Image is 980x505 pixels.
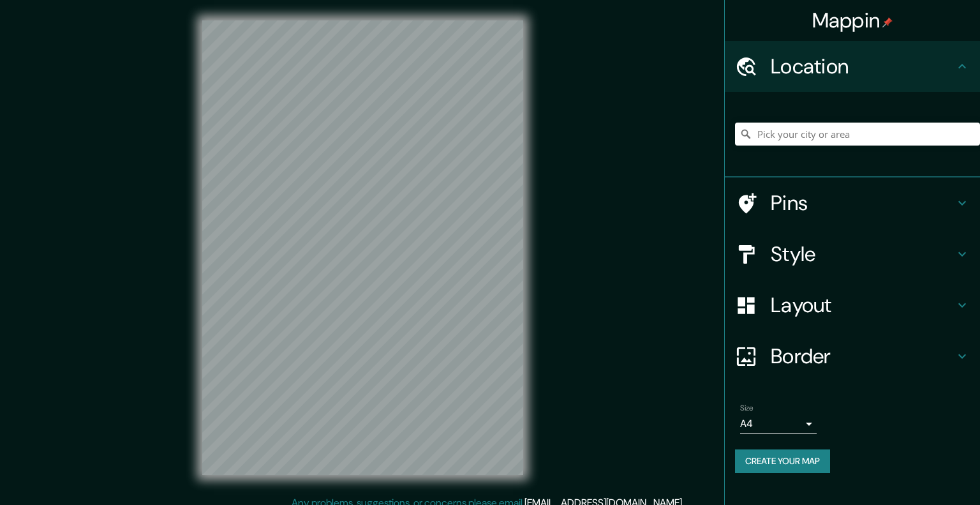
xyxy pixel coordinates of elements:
button: Create your map [735,449,830,473]
div: A4 [740,414,817,434]
h4: Pins [771,190,954,216]
label: Size [740,403,754,414]
input: Pick your city or area [735,123,980,146]
div: Location [725,41,980,92]
div: Layout [725,280,980,331]
h4: Style [771,241,954,267]
h4: Mappin [812,8,893,33]
div: Border [725,331,980,382]
h4: Layout [771,292,954,318]
div: Style [725,229,980,280]
img: pin-icon.png [882,17,893,27]
h4: Border [771,343,954,369]
h4: Location [771,54,954,79]
canvas: Map [202,20,523,475]
div: Pins [725,177,980,229]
